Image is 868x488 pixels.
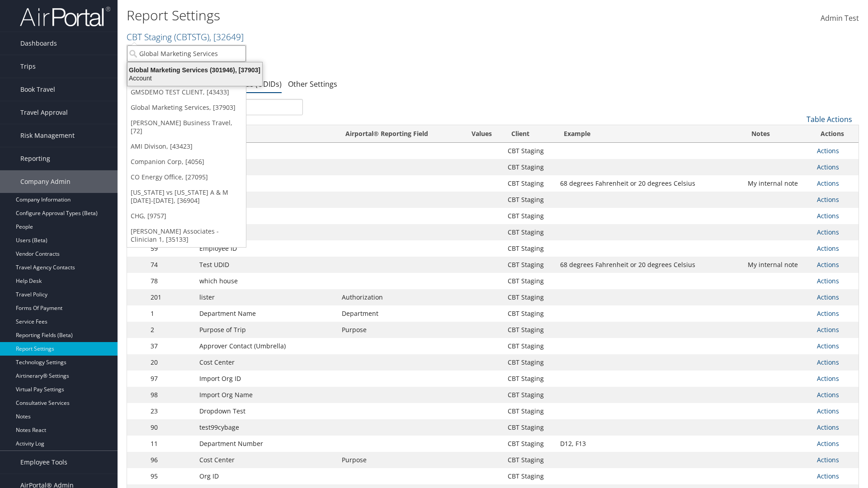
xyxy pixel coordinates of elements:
[195,289,337,305] td: lister
[817,293,839,301] a: Actions
[503,468,556,484] td: CBT Staging
[20,101,68,124] span: Travel Approval
[20,124,75,147] span: Risk Management
[195,371,337,387] td: Import Org ID
[127,169,246,185] a: CO Energy Office, [27095]
[20,147,50,170] span: Reporting
[503,143,556,159] td: CBT Staging
[127,6,615,25] h1: Report Settings
[195,175,337,192] td: free
[174,31,209,43] span: ( CBTSTG )
[146,419,195,436] td: 90
[195,338,337,354] td: Approver Contact (Umbrella)
[817,260,839,269] a: Actions
[122,74,268,82] div: Account
[812,125,859,143] th: Actions
[122,66,268,74] div: Global Marketing Services (301946), [37903]
[503,305,556,322] td: CBT Staging
[127,139,246,154] a: AMI Divison, [43423]
[460,125,503,143] th: Values
[20,32,57,55] span: Dashboards
[503,387,556,403] td: CBT Staging
[503,125,556,143] th: Client
[195,273,337,289] td: which house
[195,159,337,175] td: Lister
[20,451,67,474] span: Employee Tools
[146,371,195,387] td: 97
[817,195,839,204] a: Actions
[817,342,839,350] a: Actions
[195,468,337,484] td: Org ID
[146,354,195,371] td: 20
[503,322,556,338] td: CBT Staging
[20,6,110,27] img: airportal-logo.png
[743,125,812,143] th: Notes
[195,125,337,143] th: Name
[817,358,839,366] a: Actions
[807,114,852,124] a: Table Actions
[503,403,556,419] td: CBT Staging
[817,374,839,383] a: Actions
[127,208,246,224] a: CHG, [9757]
[337,125,460,143] th: Airportal&reg; Reporting Field
[556,175,743,192] td: 68 degrees Fahrenheit or 20 degrees Celsius
[20,170,71,193] span: Company Admin
[503,273,556,289] td: CBT Staging
[146,338,195,354] td: 37
[209,31,244,43] span: , [ 32649 ]
[146,305,195,322] td: 1
[195,419,337,436] td: test99cybage
[503,338,556,354] td: CBT Staging
[817,472,839,480] a: Actions
[195,305,337,322] td: Department Name
[127,154,246,169] a: Companion Corp, [4056]
[817,390,839,399] a: Actions
[127,100,246,115] a: Global Marketing Services, [37903]
[20,55,36,78] span: Trips
[817,146,839,155] a: Actions
[556,436,743,452] td: D12, F13
[146,452,195,468] td: 96
[195,322,337,338] td: Purpose of Trip
[817,277,839,285] a: Actions
[146,403,195,419] td: 23
[817,309,839,318] a: Actions
[817,179,839,188] a: Actions
[195,257,337,273] td: Test UDID
[817,455,839,464] a: Actions
[337,305,460,322] td: Department
[127,185,246,208] a: [US_STATE] vs [US_STATE] A & M [DATE]-[DATE], [36904]
[503,419,556,436] td: CBT Staging
[20,78,55,101] span: Book Travel
[195,403,337,419] td: Dropdown Test
[503,240,556,257] td: CBT Staging
[556,257,743,273] td: 68 degrees Fahrenheit or 20 degrees Celsius
[817,439,839,448] a: Actions
[817,407,839,415] a: Actions
[821,5,859,33] a: Admin Test
[503,452,556,468] td: CBT Staging
[195,354,337,371] td: Cost Center
[195,143,337,159] td: QAM
[337,289,460,305] td: Authorization
[743,257,812,273] td: My internal note
[146,387,195,403] td: 98
[503,192,556,208] td: CBT Staging
[146,468,195,484] td: 95
[127,115,246,139] a: [PERSON_NAME] Business Travel, [72]
[195,240,337,257] td: Employee ID
[195,436,337,452] td: Department Number
[817,423,839,432] a: Actions
[503,224,556,240] td: CBT Staging
[127,45,246,62] input: Search Accounts
[503,436,556,452] td: CBT Staging
[503,257,556,273] td: CBT Staging
[288,79,337,89] a: Other Settings
[146,436,195,452] td: 11
[337,322,460,338] td: Purpose
[195,387,337,403] td: Import Org Name
[503,354,556,371] td: CBT Staging
[146,273,195,289] td: 78
[195,192,337,208] td: Job Title
[503,289,556,305] td: CBT Staging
